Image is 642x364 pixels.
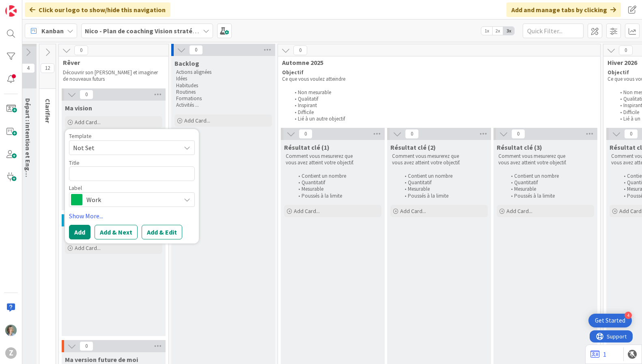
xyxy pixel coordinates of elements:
[176,82,270,89] p: Habitudes
[5,325,17,336] img: ZL
[290,116,592,122] li: Lié à un autre objectif
[41,63,54,73] span: 12
[286,153,380,159] p: Comment vous mesurerez que
[5,5,17,17] img: Visit kanbanzone.com
[400,193,487,199] li: Poussés à la limite
[625,312,632,319] div: 4
[405,129,419,139] span: 0
[299,129,312,139] span: 0
[21,63,35,73] span: 4
[142,225,182,239] button: Add & Edit
[294,173,380,179] li: Contient un nombre
[73,142,175,153] span: Not Set
[294,207,320,215] span: Add Card...
[608,69,629,76] strong: Objectif
[588,314,632,327] div: Open Get Started checklist, remaining modules: 4
[17,1,37,11] span: Support
[506,179,593,186] li: Quantitatif
[506,2,621,17] div: Add and manage tabs by clicking
[392,153,486,159] p: Comment vous mesurerez que
[624,129,638,139] span: 0
[595,317,625,325] div: Get Started
[400,186,487,192] li: Mesurable
[5,347,17,359] div: Z
[492,27,503,35] span: 2x
[69,133,92,139] span: Template
[290,89,592,96] li: Non mesurable
[400,173,487,179] li: Contient un nombre
[69,225,90,239] button: Add
[282,76,592,82] p: Ce que vous voulez atteindre
[523,24,584,38] input: Quick Filter...
[284,143,330,151] span: Résultat clé (1)
[511,129,525,139] span: 0
[390,143,436,151] span: Résultat clé (2)
[69,159,80,166] label: Title
[44,99,52,123] span: Clarifier
[63,58,158,67] span: Rêver
[176,95,270,102] p: Formations
[503,27,514,35] span: 3x
[286,159,380,166] p: vous avez atteint votre objectif.
[176,69,270,75] p: Actions alignées
[41,26,64,36] span: Kanban
[75,244,101,252] span: Add Card...
[400,179,487,186] li: Quantitatif
[619,45,633,55] span: 0
[86,194,177,205] span: Work
[392,159,486,166] p: vous avez atteint votre objectif.
[184,117,210,124] span: Add Card...
[400,207,426,215] span: Add Card...
[95,225,138,239] button: Add & Next
[189,45,203,55] span: 0
[80,341,93,351] span: 0
[80,90,93,99] span: 0
[63,69,159,83] p: Découvrir son [PERSON_NAME] et imaginer de nouveaux futurs
[85,27,228,35] b: Nico - Plan de coaching Vision stratégique (OKR)
[294,193,380,199] li: Poussés à la limite
[175,59,199,67] span: Backlog
[294,179,380,186] li: Quantitatif
[293,45,307,55] span: 0
[282,58,590,67] span: Automne 2025
[506,173,593,179] li: Contient un nombre
[25,2,170,17] div: Click our logo to show/hide this navigation
[497,143,542,151] span: Résultat clé (3)
[69,211,195,221] a: Show More...
[24,98,32,198] span: Départ : Intention et Engagement
[506,193,593,199] li: Poussés à la limite
[290,96,592,102] li: Qualitatif
[65,355,138,364] span: Ma version future de moi
[74,45,88,55] span: 0
[176,89,270,95] p: Routines
[75,118,101,126] span: Add Card...
[290,102,592,109] li: Inspirant
[590,349,606,359] a: 1
[481,27,492,35] span: 1x
[294,186,380,192] li: Mesurable
[176,102,270,108] p: Activités ...
[498,153,592,159] p: Comment vous mesurerez que
[498,159,592,166] p: vous avez atteint votre objectif.
[176,75,270,82] p: Idées
[506,186,593,192] li: Mesurable
[506,207,532,215] span: Add Card...
[69,185,82,191] span: Label
[282,69,304,76] strong: Objectif
[65,104,92,112] span: Ma vision
[290,109,592,116] li: Difficile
